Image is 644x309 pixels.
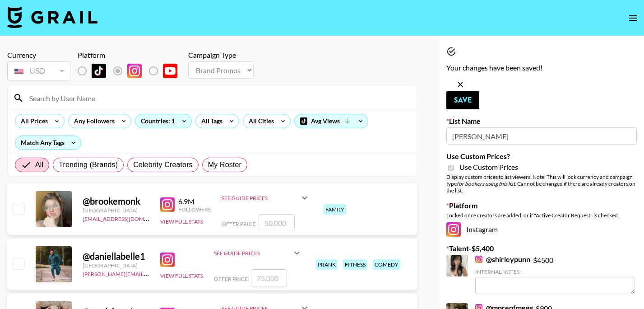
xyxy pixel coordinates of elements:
div: All Prices [15,114,50,128]
img: Instagram [160,197,175,212]
div: Any Followers [69,114,116,128]
button: View Full Stats [160,218,203,225]
span: My Roster [208,159,241,170]
img: Instagram [475,256,482,263]
div: [GEOGRAPHIC_DATA] [83,207,149,214]
div: family [324,204,346,215]
div: @ daniellabelle1 [83,251,149,262]
button: open drawer [624,9,642,27]
span: Use Custom Prices [459,163,518,172]
span: Celebrity Creators [133,159,193,170]
button: Save [446,91,479,109]
img: Instagram [127,64,142,78]
div: Currency is locked to USD [7,60,70,82]
img: TikTok [92,64,106,78]
div: comedy [373,259,400,270]
a: [PERSON_NAME][EMAIL_ADDRESS][DOMAIN_NAME] [83,269,216,277]
div: See Guide Prices [222,195,299,201]
div: All Tags [196,114,224,128]
div: Your changes have been saved! [446,60,637,76]
div: - $ 4500 [475,255,635,294]
button: View Full Stats [160,272,203,279]
div: List locked to Instagram. [78,61,185,80]
div: Platform [78,51,185,60]
div: Campaign Type [188,51,254,60]
img: Instagram [446,222,461,237]
img: YouTube [163,64,177,78]
span: All [35,159,43,170]
div: Avg Views [295,114,368,128]
div: See Guide Prices [214,242,302,264]
img: Grail Talent [7,6,97,28]
div: @ brookemonk [83,196,149,207]
div: Followers [178,206,211,213]
div: Currency [7,51,70,60]
span: Trending (Brands) [59,159,118,170]
button: Close [454,78,467,91]
input: Search by User Name [24,91,412,105]
label: Platform [446,201,637,210]
a: @shirleypunn [475,255,530,264]
a: [EMAIL_ADDRESS][DOMAIN_NAME] [83,214,173,222]
div: See Guide Prices [214,250,292,257]
div: Display custom prices to list viewers. Note: This will lock currency and campaign type . Cannot b... [446,173,637,194]
input: 75,000 [251,269,287,286]
div: fitness [343,259,367,270]
div: Countries: 1 [135,114,191,128]
div: Match Any Tags [15,136,81,150]
div: Instagram [446,222,637,237]
span: Offer Price: [222,220,257,227]
div: Locked once creators are added, or if "Active Creator Request" is checked. [446,212,637,219]
div: See Guide Prices [222,187,310,209]
div: 6.9M [178,197,211,206]
div: All Cities [243,114,276,128]
div: [GEOGRAPHIC_DATA] [83,262,149,269]
div: prank [316,259,338,270]
em: for bookers using this list [457,180,515,187]
div: Internal Notes: [475,268,635,275]
label: Use Custom Prices? [446,152,637,161]
div: USD [9,63,69,79]
span: Offer Price: [214,276,249,282]
input: 50,000 [259,214,295,231]
label: List Name [446,117,637,126]
label: Talent - $ 5,400 [446,244,637,253]
img: Instagram [160,253,175,267]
